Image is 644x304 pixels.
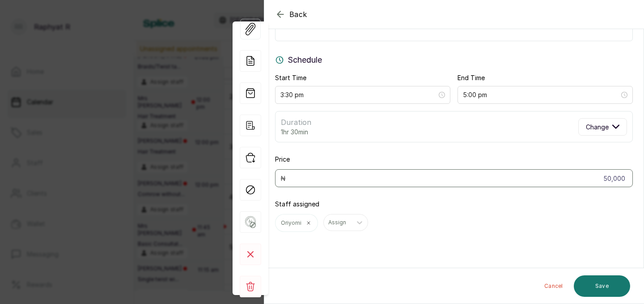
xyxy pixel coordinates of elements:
p: Duration [281,117,311,128]
span: Change [586,122,609,132]
div: ₦ [280,174,286,183]
input: Select time [463,90,619,100]
button: Cancel [537,275,570,297]
span: Back [289,9,307,20]
label: Staff assigned [275,200,319,209]
button: Change [578,118,627,136]
label: Start Time [275,73,306,82]
button: Save [574,275,630,297]
p: Schedule [288,54,322,66]
label: Price [275,155,290,164]
p: Oriyomi [281,219,301,227]
label: End Time [458,73,485,82]
input: 0 [275,169,633,187]
button: Back [275,9,307,20]
p: 1hr 30min [281,128,311,137]
input: Select time [280,90,437,100]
